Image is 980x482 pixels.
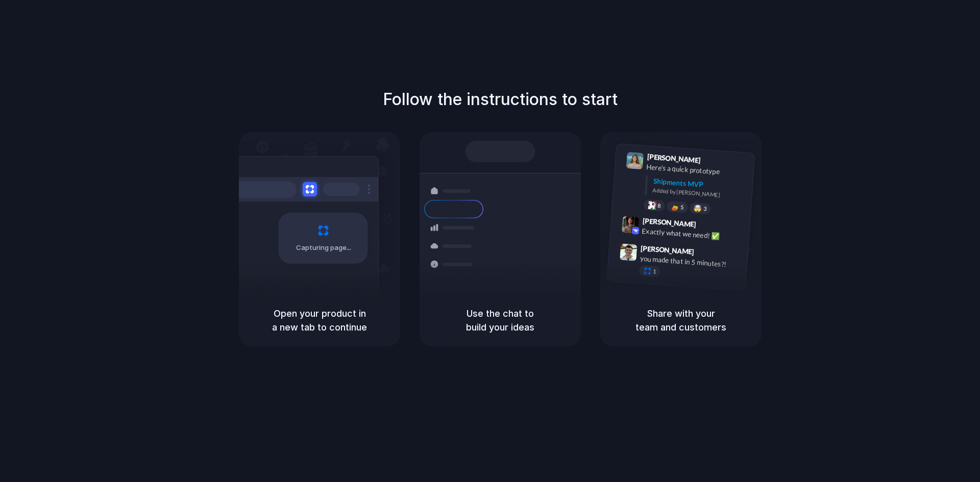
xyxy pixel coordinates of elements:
[652,186,746,201] div: Added by [PERSON_NAME]
[653,176,747,193] div: Shipments MVP
[642,215,696,230] span: [PERSON_NAME]
[697,247,718,260] span: 9:47 AM
[680,205,684,210] span: 5
[640,253,742,270] div: you made that in 5 minutes?!
[646,162,748,179] div: Here's a quick prototype
[642,226,744,243] div: Exactly what we need! ✅
[383,87,618,112] h1: Follow the instructions to start
[296,243,353,253] span: Capturing page
[612,307,749,334] h5: Share with your team and customers
[657,203,661,209] span: 8
[704,156,725,168] span: 9:41 AM
[653,269,656,274] span: 1
[699,220,720,233] span: 9:42 AM
[251,307,388,334] h5: Open your product in a new tab to continue
[694,205,702,212] div: 🤯
[703,206,707,212] span: 3
[647,151,701,166] span: [PERSON_NAME]
[641,243,695,258] span: [PERSON_NAME]
[432,307,569,334] h5: Use the chat to build your ideas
